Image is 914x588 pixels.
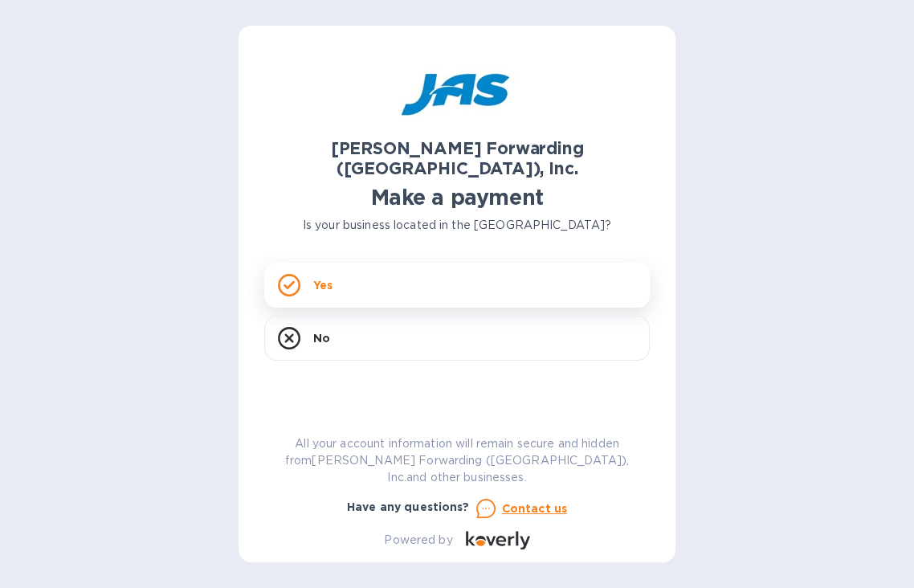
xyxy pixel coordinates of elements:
h1: Make a payment [264,185,650,210]
p: Powered by [384,532,452,549]
u: Contact us [502,502,568,515]
b: Have any questions? [347,500,470,513]
p: All your account information will remain secure and hidden from [PERSON_NAME] Forwarding ([GEOGRA... [264,435,650,486]
p: Is your business located in the [GEOGRAPHIC_DATA]? [264,217,650,234]
b: [PERSON_NAME] Forwarding ([GEOGRAPHIC_DATA]), Inc. [331,138,584,178]
p: No [313,330,330,346]
p: Yes [313,277,333,293]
